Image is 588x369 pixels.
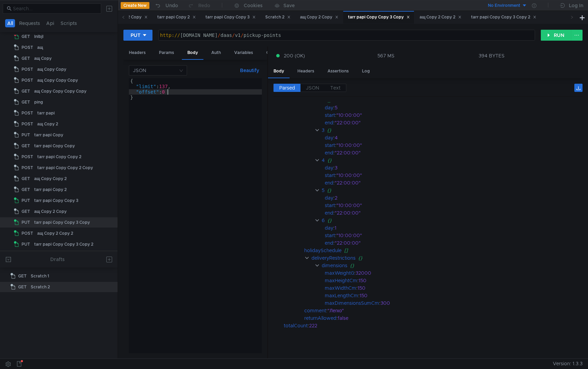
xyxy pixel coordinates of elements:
[121,2,149,9] button: Create New
[309,322,573,329] div: 222
[300,14,339,21] div: ащ Copy 2 Copy
[311,254,356,262] div: deliveryRestrictions
[325,179,333,187] div: end
[37,163,93,173] div: tarr papi Copy Copy 2 Copy
[325,194,583,202] div: :
[325,292,358,299] div: maxLengthCm
[268,65,290,78] div: Body
[283,3,295,8] div: Save
[18,271,27,281] span: GET
[325,299,379,307] div: maxDimensionsSumCm
[22,174,30,184] span: GET
[325,232,583,239] div: :
[322,217,325,224] div: 6
[284,322,308,329] div: totalCount
[22,97,30,107] span: GET
[335,194,573,202] div: 2
[356,269,574,277] div: 32000
[325,119,583,126] div: :
[284,322,583,329] div: :
[325,164,583,172] div: :
[348,14,410,21] div: tarr papi Copy Copy 3 Copy
[325,209,583,217] div: :
[22,75,33,85] span: POST
[157,14,196,21] div: tarr papi Copy 2
[34,239,93,249] div: tarr papi Copy Copy 3 Copy 2
[304,314,583,322] div: :
[569,1,583,10] div: Log In
[325,292,583,299] div: :
[359,277,574,284] div: 150
[335,119,573,126] div: "22:00:00"
[325,284,583,292] div: :
[37,152,81,162] div: tarr papi Copy Copy 2
[335,104,573,111] div: 5
[328,156,573,164] div: {}
[336,111,573,119] div: "10:00:00"
[336,232,573,239] div: "10:00:00"
[325,269,354,277] div: maxWeightG
[183,0,215,11] button: Redo
[123,30,152,41] button: PUT
[44,19,56,27] button: Api
[34,31,43,42] div: lnlbjl
[198,1,210,10] div: Redo
[335,224,573,232] div: 1
[325,111,583,119] div: :
[31,282,50,292] div: Scratch 2
[34,141,75,151] div: tarr papi Copy Copy
[357,65,375,78] div: Log
[358,284,574,292] div: 150
[338,314,574,322] div: false
[22,31,30,42] span: GET
[325,141,583,149] div: :
[336,202,573,209] div: "10:00:00"
[325,232,335,239] div: start
[34,97,43,107] div: ping
[22,184,30,195] span: GET
[377,53,395,59] div: 567 MS
[34,184,67,195] div: tarr papi Copy 2
[304,307,583,314] div: :
[322,65,354,78] div: Assertions
[325,277,357,284] div: maxHeightCm
[330,85,340,91] span: Text
[325,134,333,141] div: day
[322,187,324,194] div: 5
[344,247,574,254] div: []
[153,46,179,59] div: Params
[244,1,263,10] div: Cookies
[325,284,356,292] div: maxWidthCm
[335,149,573,156] div: "22:00:00"
[292,65,320,78] div: Headers
[182,46,203,60] div: Body
[34,206,67,217] div: ащ Copy 2 Copy
[335,239,573,247] div: "22:00:00"
[34,217,90,228] div: tarr papi Copy Copy 3 Copy
[325,134,583,141] div: :
[22,42,33,53] span: POST
[335,179,573,187] div: "22:00:00"
[553,359,583,369] span: Version: 1.3.3
[37,119,58,129] div: ащ Copy 2
[34,86,86,96] div: ащ Copy Copy Copy Copy
[17,19,42,27] button: Requests
[22,163,33,173] span: POST
[34,53,52,64] div: ащ Copy
[37,108,55,118] div: tarr papi
[325,179,583,187] div: :
[34,130,63,140] div: tarr papi Copy
[306,85,319,91] span: JSON
[261,46,283,59] div: Other
[358,254,574,262] div: {}
[325,224,583,232] div: :
[325,202,583,209] div: :
[325,224,333,232] div: day
[325,239,583,247] div: :
[350,262,574,269] div: {}
[5,19,15,27] button: All
[22,228,33,238] span: POST
[325,149,333,156] div: end
[419,14,462,21] div: ащ Copy 2 Copy 2
[336,141,573,149] div: "10:00:00"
